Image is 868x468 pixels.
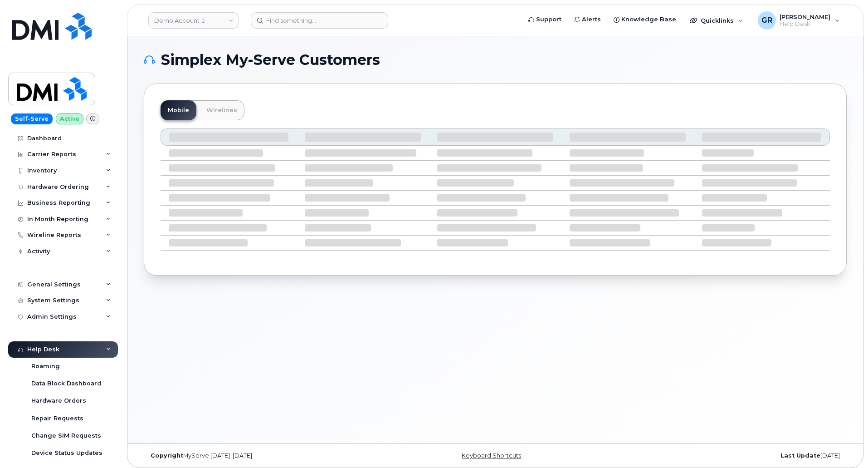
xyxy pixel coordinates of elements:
a: Wirelines [199,100,244,120]
a: Mobile [161,100,196,120]
strong: Copyright [151,452,183,459]
span: Simplex My-Serve Customers [161,53,380,67]
div: MyServe [DATE]–[DATE] [144,452,378,459]
div: [DATE] [612,452,847,459]
strong: Last Update [780,452,820,459]
a: Keyboard Shortcuts [462,452,521,459]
